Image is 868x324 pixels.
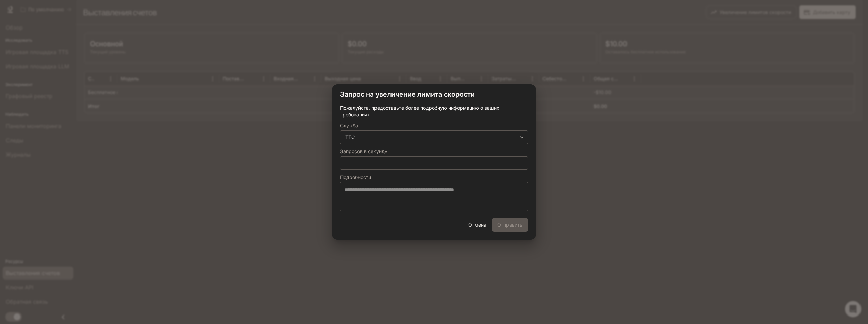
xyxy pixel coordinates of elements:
p: Подробности [340,175,371,180]
p: Пожалуйста, предоставьте более подробную информацию о ваших требованиях [340,105,528,118]
div: ТТС [340,134,528,141]
button: Отмена [466,218,489,232]
p: Служба [340,123,358,128]
h2: Запрос на увеличение лимита скорости [332,84,536,105]
p: Запросов в секунду [340,149,387,154]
